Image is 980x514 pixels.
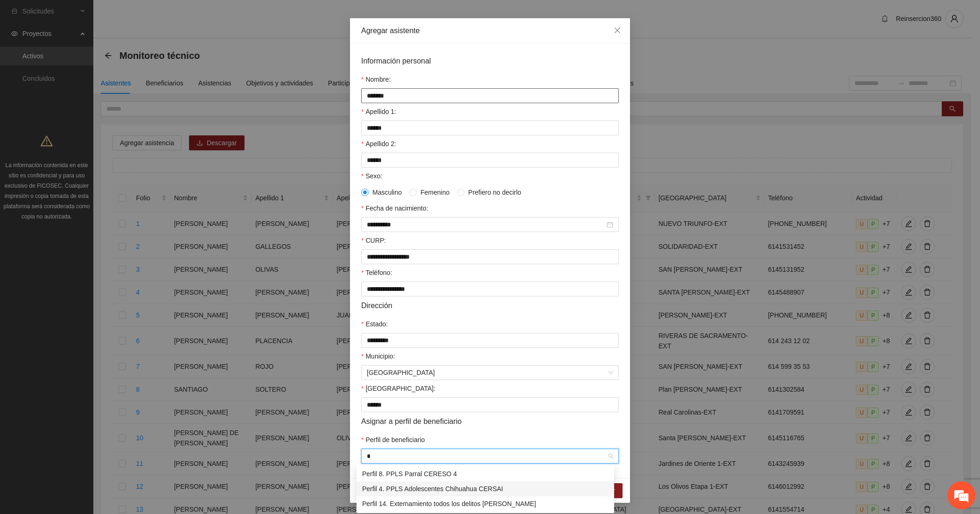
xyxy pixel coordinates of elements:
div: Chatee con nosotros ahora [49,48,157,60]
input: CURP: [361,249,619,264]
input: Colonia: [361,397,619,412]
input: Nombre: [361,88,619,103]
label: Municipio: [361,351,395,361]
div: Perfil 8. PPLS Parral CERESO 4 [362,469,609,479]
div: Perfil 4. PPLS Adolescentes Chihuahua CERSAI [362,484,609,494]
input: Apellido 2: [361,153,619,168]
input: Fecha de nacimiento: [367,219,605,230]
input: Teléfono: [361,282,619,296]
div: Agregar asistente [361,26,619,36]
label: Apellido 1: [361,106,396,117]
textarea: Escriba su mensaje y pulse “Intro” [5,255,178,288]
span: Masculino [369,187,406,197]
span: Estamos en línea. [54,125,129,219]
input: Estado: [361,333,619,348]
span: close [614,27,621,34]
div: Perfil 4. PPLS Adolescentes Chihuahua CERSAI [357,481,614,496]
label: Fecha de nacimiento: [361,203,428,213]
span: Chihuahua [367,366,613,380]
button: Close [605,18,630,43]
label: Apellido 2: [361,139,396,149]
span: Información personal [361,55,431,67]
span: Femenino [417,187,453,197]
div: Perfil 14. Externamiento todos los delitos Cuauhtémoc [357,496,614,511]
label: Teléfono: [361,268,392,278]
label: CURP: [361,235,386,246]
span: Prefiero no decirlo [464,187,525,197]
span: Asignar a perfil de beneficiario [361,415,462,427]
div: Perfil 14. Externamiento todos los delitos [PERSON_NAME] [362,499,609,509]
span: Dirección [361,300,392,311]
input: Perfil de beneficiario [367,449,607,463]
div: Minimizar ventana de chat en vivo [153,5,175,27]
input: Apellido 1: [361,120,619,135]
label: Colonia: [361,383,435,394]
label: Estado: [361,319,388,329]
label: Nombre: [361,74,391,84]
label: Perfil de beneficiario [361,435,425,445]
label: Sexo: [361,171,382,181]
div: Perfil 8. PPLS Parral CERESO 4 [357,466,614,481]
